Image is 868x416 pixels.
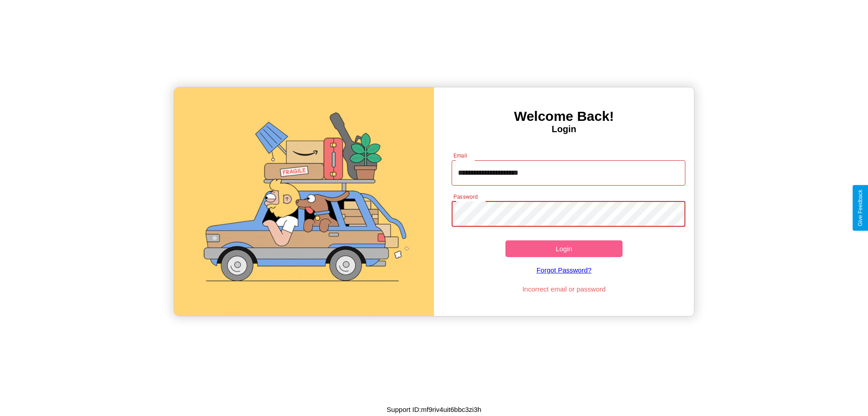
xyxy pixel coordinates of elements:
[387,403,481,416] p: Support ID: mf9riv4uit6bbc3zi3h
[434,109,694,124] h3: Welcome Back!
[857,190,863,226] div: Give Feedback
[434,124,694,134] h4: Login
[453,152,467,159] label: Email
[453,193,477,201] label: Password
[447,283,681,295] p: Incorrect email or password
[505,240,623,257] button: Login
[174,87,434,316] img: gif
[447,257,681,283] a: Forgot Password?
